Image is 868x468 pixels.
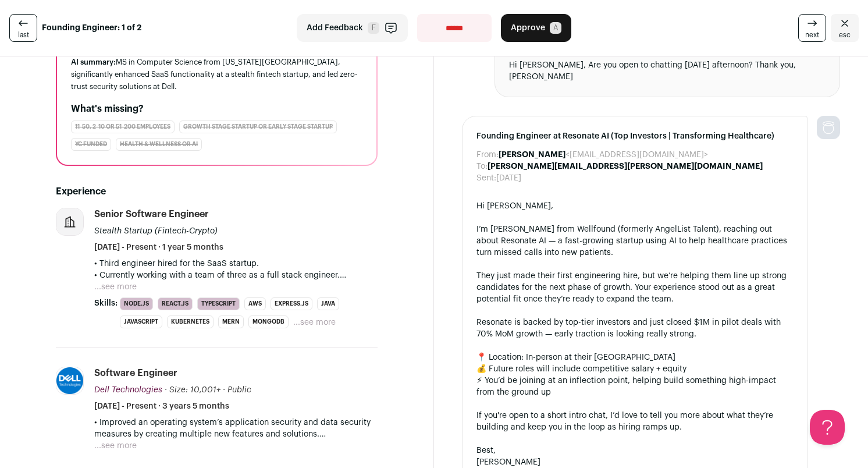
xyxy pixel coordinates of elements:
[476,456,793,468] div: [PERSON_NAME]
[94,258,378,281] p: • Third engineer hired for the SaaS startup. • Currently working with a team of three as a full s...
[271,297,312,310] li: Express.js
[476,224,793,258] div: I’m [PERSON_NAME] from Wellfound (formerly AngelList Talent), reaching out about Resonate AI — a ...
[94,440,137,452] button: ...see more
[499,149,708,161] dd: <[EMAIL_ADDRESS][DOMAIN_NAME]>
[476,445,793,456] div: Best,
[116,138,202,151] div: Health & Wellness or AI
[56,185,378,198] h2: Experience
[499,151,565,159] b: [PERSON_NAME]
[71,56,362,93] div: MS in Computer Science from [US_STATE][GEOGRAPHIC_DATA], significantly enhanced SaaS functionalit...
[18,30,29,40] span: last
[550,22,561,34] span: A
[297,14,408,42] button: Add Feedback F
[167,315,214,328] li: Kubernetes
[476,270,793,305] div: They just made their first engineering hire, but we’re helping them line up strong candidates for...
[501,14,571,42] button: Approve A
[496,172,521,184] dd: [DATE]
[248,315,289,328] li: MongoDB
[158,297,193,310] li: React.js
[71,58,116,66] span: AI summary:
[120,315,162,328] li: JavaScript
[817,116,840,139] img: nopic.png
[476,130,793,142] span: Founding Engineer at Resonate AI (Top Investors | Transforming Healthcare)
[476,317,793,340] div: Resonate is backed by top-tier investors and just closed $1M in pilot deals with 70% MoM growth —...
[831,14,859,42] a: Close
[317,297,339,310] li: Java
[488,162,763,171] b: [PERSON_NAME][EMAIL_ADDRESS][PERSON_NAME][DOMAIN_NAME]
[307,22,363,34] span: Add Feedback
[56,208,83,235] img: company-logo-placeholder-414d4e2ec0e2ddebbe968bf319fdfe5acfe0c9b87f798d344e800bc9a89632a0.png
[810,410,845,445] iframe: Help Scout Beacon - Open
[94,400,229,412] span: [DATE] - Present · 3 years 5 months
[476,149,499,161] dt: From:
[839,30,851,40] span: esc
[476,161,488,172] dt: To:
[805,30,819,40] span: next
[476,410,793,433] div: If you're open to a short intro chat, I’d love to tell you more about what they’re building and k...
[368,22,379,34] span: F
[9,14,37,42] a: last
[71,102,362,116] h2: What's missing?
[476,172,496,184] dt: Sent:
[509,59,826,83] div: Hi [PERSON_NAME], Are you open to chatting [DATE] afternoon? Thank you, [PERSON_NAME]
[94,208,209,221] div: Senior Software Engineer
[120,297,153,310] li: Node.js
[94,297,118,309] span: Skills:
[42,22,141,34] strong: Founding Engineer: 1 of 2
[94,386,162,394] span: Dell Technologies
[197,297,240,310] li: TypeScript
[94,227,218,235] span: Stealth Startup (Fintech-Crypto)
[56,367,83,394] img: be7c5e40a3685bdd55d464bde7b4767acc870c232bc0064b510bff70570668cc.jpg
[94,417,378,440] p: • Improved an operating system’s application security and data security measures by creating mult...
[227,386,251,394] span: Public
[476,363,793,375] div: 💰 Future roles will include competitive salary + equity
[218,315,244,328] li: MERN
[71,138,111,151] div: YC Funded
[179,120,337,133] div: Growth Stage Startup or Early Stage Startup
[293,317,336,328] button: ...see more
[511,22,545,34] span: Approve
[798,14,826,42] a: next
[94,281,137,293] button: ...see more
[165,386,220,394] span: · Size: 10,001+
[223,384,225,396] span: ·
[244,297,266,310] li: AWS
[71,120,175,133] div: 11-50, 2-10 or 51-200 employees
[94,367,177,380] div: Software Engineer
[476,200,793,212] div: Hi [PERSON_NAME],
[476,352,793,363] div: 📍 Location: In-person at their [GEOGRAPHIC_DATA]
[476,375,793,398] div: ⚡ You’d be joining at an inflection point, helping build something high-impact from the ground up
[94,242,223,253] span: [DATE] - Present · 1 year 5 months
